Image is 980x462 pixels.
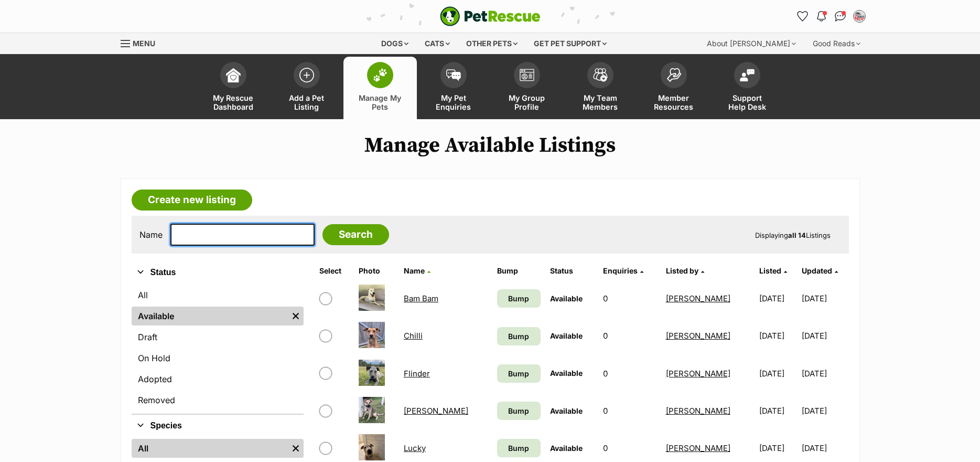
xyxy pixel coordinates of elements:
img: add-pet-listing-icon-0afa8454b4691262ce3f59096e99ab1cd57d4a30225e0717b998d2c9b9846f56.svg [299,68,314,82]
td: [DATE] [755,393,801,429]
button: My account [851,8,868,25]
div: Dogs [374,33,416,54]
a: [PERSON_NAME] [404,406,468,416]
a: [PERSON_NAME] [666,293,730,303]
button: Species [132,419,304,433]
img: dashboard-icon-eb2f2d2d3e046f16d808141f083e7271f6b2e854fb5c12c21221c1fb7104beca.svg [226,68,241,82]
td: [DATE] [755,318,801,354]
a: All [132,286,304,304]
a: Bump [497,364,541,383]
td: [DATE] [802,318,847,354]
span: Menu [133,39,155,48]
span: Support Help Desk [724,93,771,111]
td: [DATE] [755,280,801,317]
button: Status [132,266,304,279]
input: Search [322,224,389,245]
a: Listed by [666,266,704,275]
img: Jennifer Mancinelli profile pic [854,11,865,22]
a: Adopted [132,370,304,388]
td: 0 [599,355,661,392]
span: Add a Pet Listing [283,93,330,111]
a: Bump [497,289,541,308]
span: Updated [802,266,832,275]
td: 0 [599,393,661,429]
a: Create new listing [132,190,252,211]
a: Bump [497,402,541,420]
span: Bump [508,293,529,304]
span: Bump [508,331,529,342]
span: Available [550,406,583,415]
td: [DATE] [802,355,847,392]
button: Notifications [813,8,830,25]
td: [DATE] [802,393,847,429]
a: Add a Pet Listing [270,57,343,119]
span: My Rescue Dashboard [210,93,257,111]
a: Bam Bam [404,293,438,303]
th: Select [315,262,353,279]
div: Status [132,283,304,414]
span: translation missing: en.admin.listings.index.attributes.enquiries [603,266,638,275]
a: My Rescue Dashboard [197,57,270,119]
img: member-resources-icon-8e73f808a243e03378d46382f2149f9095a855e16c252ad45f914b54edf8863c.svg [666,68,681,82]
img: chat-41dd97257d64d25036548639549fe6c8038ab92f7586957e7f3b1b290dea8141.svg [835,11,846,22]
a: Flinder [404,369,430,379]
a: PetRescue [440,6,541,26]
strong: all 14 [788,231,806,239]
div: Get pet support [526,33,614,54]
span: Bump [508,368,529,379]
a: Lucky [404,443,426,453]
a: My Group Profile [490,57,564,119]
a: Favourites [794,8,811,25]
a: Available [132,307,288,325]
span: Available [550,369,583,377]
a: [PERSON_NAME] [666,369,730,379]
a: Chilli [404,331,423,341]
a: [PERSON_NAME] [666,443,730,453]
span: Bump [508,405,529,416]
span: Manage My Pets [357,93,404,111]
th: Photo [354,262,399,279]
div: Good Reads [805,33,868,54]
span: My Pet Enquiries [430,93,477,111]
span: Available [550,331,583,340]
a: Name [404,266,430,275]
a: Updated [802,266,838,275]
a: [PERSON_NAME] [666,406,730,416]
a: On Hold [132,349,304,367]
span: Available [550,294,583,303]
th: Bump [493,262,545,279]
span: Available [550,444,583,453]
span: My Team Members [577,93,624,111]
div: Other pets [459,33,525,54]
a: Removed [132,391,304,409]
a: Conversations [832,8,849,25]
a: All [132,439,288,458]
span: Displaying Listings [755,231,831,239]
div: About [PERSON_NAME] [699,33,803,54]
a: Bump [497,439,541,457]
span: Name [404,266,425,275]
td: 0 [599,280,661,317]
img: manage-my-pets-icon-02211641906a0b7f246fdf0571729dbe1e7629f14944591b6c1af311fb30b64b.svg [373,68,387,82]
a: Menu [121,33,163,52]
span: Listed [759,266,781,275]
td: [DATE] [755,355,801,392]
a: Bump [497,327,541,345]
a: Enquiries [603,266,643,275]
span: Member Resources [650,93,697,111]
div: Cats [417,33,457,54]
a: My Pet Enquiries [417,57,490,119]
img: group-profile-icon-3fa3cf56718a62981997c0bc7e787c4b2cf8bcc04b72c1350f741eb67cf2f40e.svg [520,69,534,81]
label: Name [139,230,163,239]
span: My Group Profile [503,93,551,111]
a: [PERSON_NAME] [666,331,730,341]
img: help-desk-icon-fdf02630f3aa405de69fd3d07c3f3aa587a6932b1a1747fa1d2bba05be0121f9.svg [740,69,755,81]
img: notifications-46538b983faf8c2785f20acdc204bb7945ddae34d4c08c2a6579f10ce5e182be.svg [817,11,825,22]
span: Listed by [666,266,698,275]
a: Remove filter [288,439,304,458]
img: logo-e224e6f780fb5917bec1dbf3a21bbac754714ae5b6737aabdf751b685950b380.svg [440,6,541,26]
img: pet-enquiries-icon-7e3ad2cf08bfb03b45e93fb7055b45f3efa6380592205ae92323e6603595dc1f.svg [446,69,461,81]
ul: Account quick links [794,8,868,25]
a: Member Resources [637,57,710,119]
a: Support Help Desk [710,57,784,119]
